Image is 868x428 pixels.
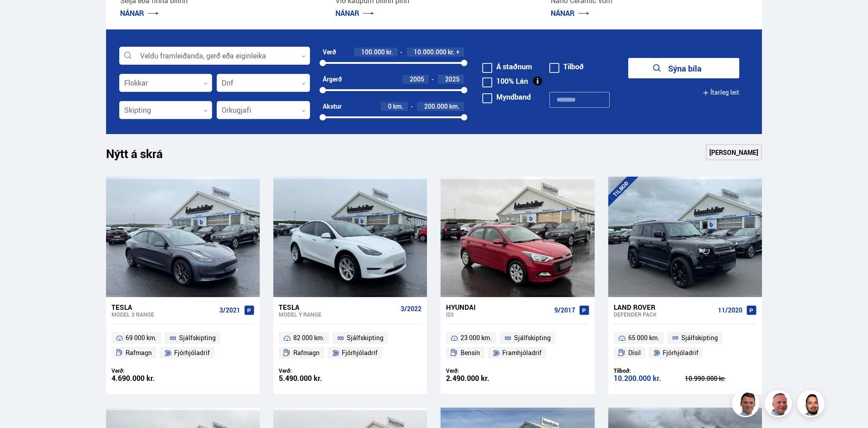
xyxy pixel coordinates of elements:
span: Rafmagn [126,347,152,358]
div: 2.490.000 kr. [446,375,518,382]
span: 200.000 [424,102,448,111]
div: Verð [323,48,336,56]
a: Tesla Model Y RANGE 3/2022 82 000 km. Sjálfskipting Rafmagn Fjórhjóladrif Verð: 5.490.000 kr. [273,297,427,394]
div: Tilboð: [614,367,685,374]
span: 3/2022 [401,305,422,313]
label: Á staðnum [482,63,532,70]
div: 5.490.000 kr. [279,375,350,382]
div: Land Rover [614,303,714,311]
a: NÁNAR [335,8,374,18]
span: Sjálfskipting [347,332,383,343]
label: Tilboð [549,63,584,70]
span: Fjórhjóladrif [663,347,698,358]
div: Tesla [279,303,397,311]
div: i20 [446,311,550,317]
div: Model 3 RANGE [112,311,216,317]
span: 65 000 km. [628,332,659,343]
span: 3/2021 [219,307,240,314]
span: 9/2017 [554,307,575,314]
span: Bensín [461,347,480,358]
img: siFngHWaQ9KaOqBr.png [766,391,793,418]
div: Defender PACK [614,311,714,317]
span: Dísil [628,347,641,358]
span: 0 [388,102,392,111]
span: Fjórhjóladrif [174,347,210,358]
img: nhp88E3Fdnt1Opn2.png [799,391,826,418]
span: Framhjóladrif [502,347,542,358]
span: km. [449,103,460,110]
span: 82 000 km. [293,332,325,343]
span: Fjórhjóladrif [342,347,378,358]
a: NÁNAR [120,8,159,18]
div: Verð: [112,367,183,374]
div: Árgerð [323,76,342,83]
h1: Nýtt á skrá [106,147,179,166]
button: Ítarleg leit [703,82,739,103]
span: km. [393,103,403,110]
div: 4.690.000 kr. [112,375,183,382]
div: Tesla [112,303,216,311]
div: Model Y RANGE [279,311,397,317]
span: 2005 [410,75,424,83]
div: Verð: [279,367,350,374]
span: kr. [386,48,393,56]
a: Tesla Model 3 RANGE 3/2021 69 000 km. Sjálfskipting Rafmagn Fjórhjóladrif Verð: 4.690.000 kr. [106,297,260,394]
div: 10.990.000 kr. [685,375,756,382]
span: 69 000 km. [126,332,157,343]
button: Sýna bíla [628,58,739,78]
div: Hyundai [446,303,550,311]
span: Sjálfskipting [514,332,551,343]
span: 100.000 [361,48,385,56]
a: NÁNAR [551,8,589,18]
a: Hyundai i20 9/2017 23 000 km. Sjálfskipting Bensín Framhjóladrif Verð: 2.490.000 kr. [441,297,594,394]
button: Open LiveChat chat widget [7,4,34,31]
span: 23 000 km. [461,332,492,343]
label: Myndband [482,93,531,101]
span: 11/2020 [718,307,742,314]
div: Akstur [323,103,342,110]
span: Sjálfskipting [179,332,216,343]
span: 2025 [445,75,460,83]
span: + [456,48,460,56]
span: Rafmagn [293,347,320,358]
span: Sjálfskipting [681,332,718,343]
a: Land Rover Defender PACK 11/2020 65 000 km. Sjálfskipting Dísil Fjórhjóladrif Tilboð: 10.200.000 ... [608,297,762,394]
div: Verð: [446,367,518,374]
a: [PERSON_NAME] [706,144,762,160]
label: 100% Lán [482,77,528,85]
span: kr. [448,48,455,56]
img: FbJEzSuNWCJXmdc-.webp [733,391,761,418]
div: 10.200.000 kr. [614,375,685,382]
span: 10.000.000 [414,48,446,56]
